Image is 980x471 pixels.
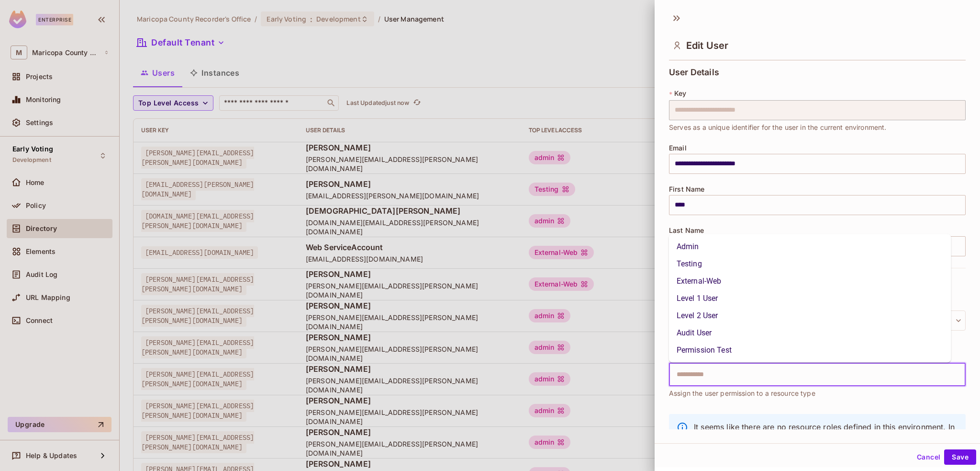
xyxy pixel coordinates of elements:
button: Cancel [913,449,944,465]
span: Assign the user permission to a resource type [669,388,815,399]
span: Last Name [669,227,704,234]
li: Audit User [669,324,951,342]
span: Email [669,144,687,152]
li: Admin [669,238,951,255]
span: User Details [669,68,719,77]
span: Edit User [686,40,728,51]
p: It seems like there are no resource roles defined in this environment. In order to assign resourc... [694,422,958,453]
li: Level 2 User [669,307,951,324]
li: Level 1 User [669,290,951,307]
li: Permission Test [669,342,951,359]
span: First Name [669,185,705,193]
span: Serves as a unique identifier for the user in the current environment. [669,122,887,133]
li: External-Web [669,273,951,290]
button: Save [944,449,976,465]
button: Close [960,373,962,375]
span: Key [674,90,686,97]
li: Testing [669,255,951,273]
